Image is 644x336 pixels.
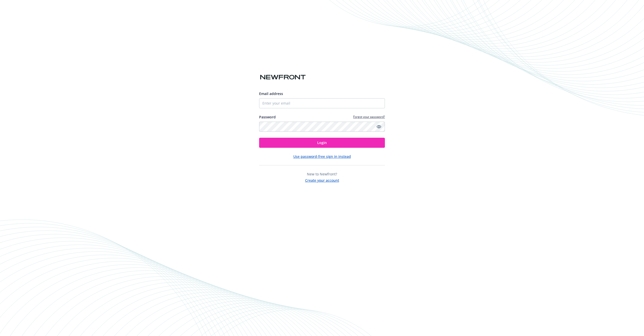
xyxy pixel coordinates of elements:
[353,115,385,119] a: Forgot your password?
[259,91,283,96] span: Email address
[259,98,385,108] input: Enter your email
[305,177,339,183] button: Create your account
[259,122,385,132] input: Enter your password
[259,73,307,82] img: Newfront logo
[376,124,382,130] a: Show password
[317,140,327,145] span: Login
[259,114,276,120] label: Password
[307,172,337,176] span: New to Newfront?
[259,138,385,148] button: Login
[293,154,351,159] button: Use password-free sign in instead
